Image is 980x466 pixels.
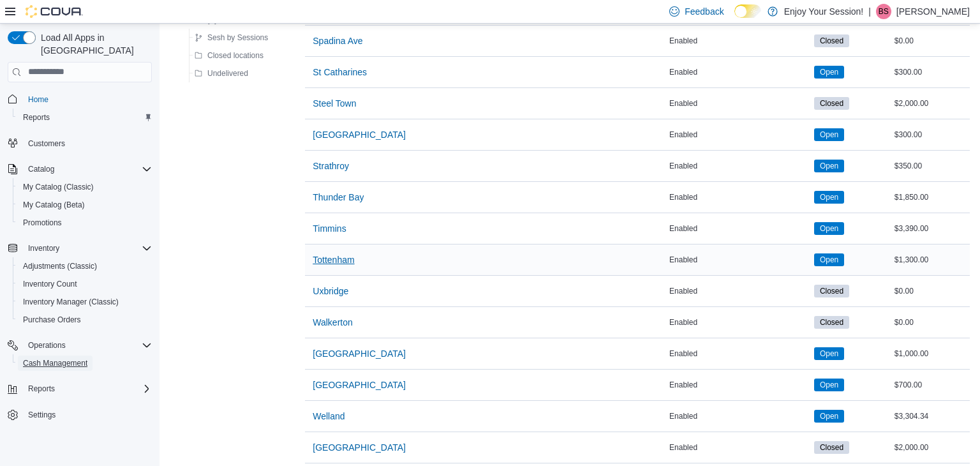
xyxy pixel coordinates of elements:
[23,261,97,271] span: Adjustments (Classic)
[189,29,273,45] button: Sesh by Sessions
[23,338,152,353] span: Operations
[13,311,157,329] button: Purchase Orders
[814,347,844,360] span: Open
[667,190,812,205] div: Enabled
[892,252,970,267] div: $1,300.00
[18,356,93,371] a: Cash Management
[308,184,369,210] button: Thunder Bay
[667,96,812,111] div: Enabled
[308,435,411,460] button: [GEOGRAPHIC_DATA]
[667,127,812,142] div: Enabled
[23,182,94,192] span: My Catalog (Classic)
[667,221,812,236] div: Enabled
[814,128,844,141] span: Open
[23,91,152,107] span: Home
[313,34,362,47] span: Spadina Ave
[667,440,812,455] div: Enabled
[28,243,59,253] span: Inventory
[23,407,61,423] a: Settings
[23,241,64,256] button: Inventory
[313,410,345,423] span: Welland
[13,275,157,293] button: Inventory Count
[892,33,970,49] div: $0.00
[308,216,351,241] button: Timmins
[13,214,157,232] button: Promotions
[313,128,406,141] span: [GEOGRAPHIC_DATA]
[207,68,248,78] span: Undelivered
[308,28,367,54] button: Spadina Ave
[820,66,838,78] span: Open
[23,135,152,151] span: Customers
[814,97,849,110] span: Closed
[814,191,844,204] span: Open
[892,64,970,80] div: $300.00
[18,356,152,371] span: Cash Management
[667,33,812,49] div: Enabled
[892,440,970,455] div: $2,000.00
[308,153,354,179] button: Strathroy
[207,50,264,60] span: Closed locations
[13,109,157,126] button: Reports
[814,410,844,423] span: Open
[313,253,354,266] span: Tottenham
[308,403,350,429] button: Welland
[23,358,87,368] span: Cash Management
[313,97,356,110] span: Steel Town
[28,340,66,350] span: Operations
[308,372,411,398] button: [GEOGRAPHIC_DATA]
[23,279,77,289] span: Inventory Count
[313,191,364,204] span: Thunder Bay
[18,197,152,213] span: My Catalog (Beta)
[820,35,843,47] span: Closed
[3,336,157,354] button: Operations
[18,215,152,230] span: Promotions
[23,297,119,307] span: Inventory Manager (Classic)
[313,379,406,391] span: [GEOGRAPHIC_DATA]
[892,221,970,236] div: $3,390.00
[892,190,970,205] div: $1,850.00
[23,241,152,256] span: Inventory
[308,91,361,116] button: Steel Town
[23,162,152,177] span: Catalog
[814,441,849,454] span: Closed
[820,192,838,203] span: Open
[23,136,70,151] a: Customers
[892,315,970,330] div: $0.00
[8,85,152,458] nav: Complex example
[892,127,970,142] div: $300.00
[820,285,843,297] span: Closed
[814,253,844,266] span: Open
[876,4,891,19] div: Blake Stocco
[18,276,82,292] a: Inventory Count
[667,377,812,393] div: Enabled
[667,346,812,361] div: Enabled
[892,346,970,361] div: $1,000.00
[18,259,152,274] span: Adjustments (Classic)
[820,317,843,328] span: Closed
[308,122,411,147] button: [GEOGRAPHIC_DATA]
[3,90,157,109] button: Home
[820,254,838,266] span: Open
[820,129,838,140] span: Open
[23,200,85,210] span: My Catalog (Beta)
[892,409,970,424] div: $3,304.34
[814,66,844,79] span: Open
[667,315,812,330] div: Enabled
[313,316,353,329] span: Walkerton
[313,441,406,454] span: [GEOGRAPHIC_DATA]
[892,377,970,393] div: $700.00
[18,312,86,327] a: Purchase Orders
[820,410,838,422] span: Open
[896,4,970,19] p: [PERSON_NAME]
[667,283,812,299] div: Enabled
[814,34,849,47] span: Closed
[3,160,157,178] button: Catalog
[18,215,67,230] a: Promotions
[207,32,268,42] span: Sesh by Sessions
[18,294,124,310] a: Inventory Manager (Classic)
[814,316,849,329] span: Closed
[13,354,157,372] button: Cash Management
[18,179,152,195] span: My Catalog (Classic)
[814,285,849,297] span: Closed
